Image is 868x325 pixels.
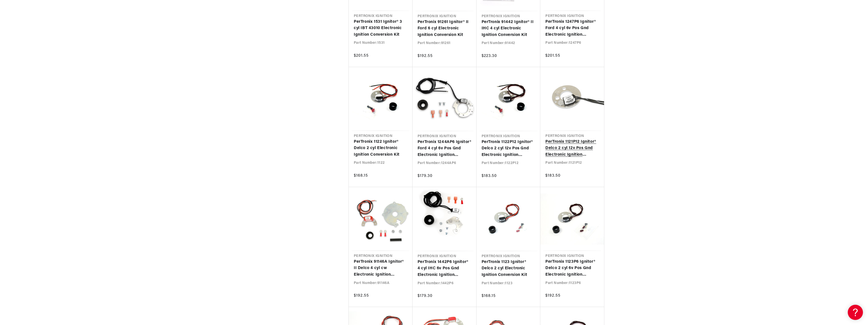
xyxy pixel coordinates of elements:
[418,19,471,38] a: PerTronix 91261 Ignitor® II Ford 6 cyl Electronic Ignition Conversion Kit
[482,139,535,158] a: PerTronix 1122P12 Ignitor® Delco 2 cyl 12v Pos Gnd Electronic Ignition Conversion Kit
[418,139,471,158] a: PerTronix 1244AP6 Ignitor® Ford 4 cyl 6v Pos Gnd Electronic Ignition Conversion Kit
[354,259,407,278] a: PerTronix 91146A Ignitor® II Delco 4 cyl cw Electronic Ignition Conversion Kit
[545,259,599,278] a: PerTronix 1123P6 Ignitor® Delco 2 cyl 6v Pos Gnd Electronic Ignition Conversion Kit
[418,259,471,278] a: PerTronix 1442P6 Ignitor® 4 cyl IHC 6v Pos Gnd Electronic Ignition Conversion Kit
[545,139,599,158] a: PerTronix 1121P12 Ignitor® Delco 2 cyl 12v Pos Gnd Electronic Ignition Conversion Kit
[354,19,407,38] a: PerTronix 1531 Ignitor® 3 cyl IBT 43010 Electronic Ignition Conversion Kit
[545,19,599,38] a: PerTronix 1247P6 Ignitor® Ford 4 cyl 6v Pos Gnd Electronic Ignition Conversion Kit
[482,19,535,38] a: PerTronix 91442 Ignitor® II IHC 4 cyl Electronic Ignition Conversion Kit
[354,139,407,158] a: PerTronix 1122 Ignitor® Delco 2 cyl Electronic Ignition Conversion Kit
[482,259,535,278] a: PerTronix 1123 Ignitor® Delco 2 cyl Electronic Ignition Conversion Kit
